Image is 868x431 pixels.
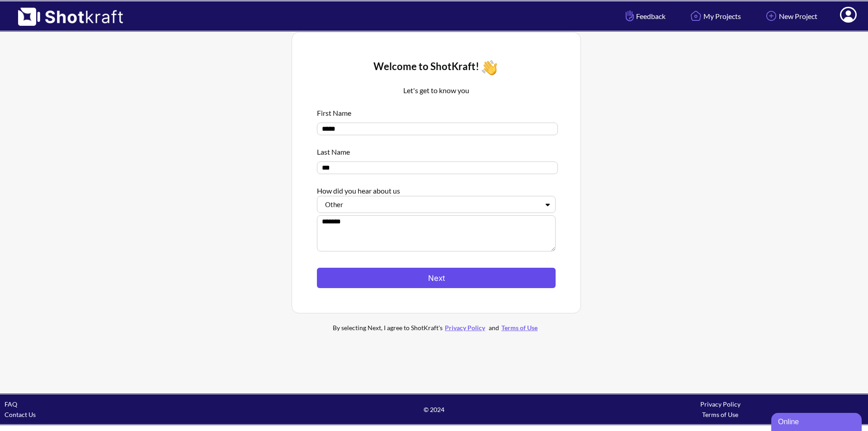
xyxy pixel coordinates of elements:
[317,85,556,96] p: Let's get to know you
[317,57,556,78] div: Welcome to ShotKraft!
[443,324,487,332] a: Privacy Policy
[317,142,556,157] div: Last Name
[5,411,36,418] a: Contact Us
[314,322,558,333] div: By selecting Next, I agree to ShotKraft's and
[681,4,748,28] a: My Projects
[623,11,665,21] span: Feedback
[771,411,863,431] iframe: chat widget
[291,404,577,415] span: © 2024
[317,103,556,118] div: First Name
[317,181,556,196] div: How did you hear about us
[577,409,863,420] div: Terms of Use
[5,400,17,408] a: FAQ
[688,8,703,24] img: Home Icon
[499,324,540,332] a: Terms of Use
[757,4,824,28] a: New Project
[764,8,779,24] img: Add Icon
[577,399,863,409] div: Privacy Policy
[317,268,556,288] button: Next
[479,57,500,78] img: Wave Icon
[623,8,636,24] img: Hand Icon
